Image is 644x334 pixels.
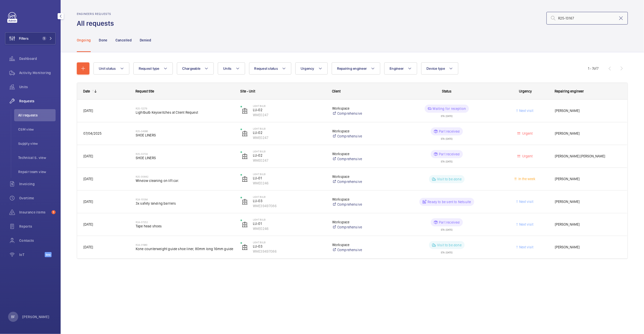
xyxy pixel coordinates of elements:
[253,241,326,244] p: Light Bulb
[77,19,117,28] h1: All requests
[332,106,391,111] p: Workspace
[332,197,391,202] p: Workspace
[19,224,56,229] span: Reports
[136,243,234,246] h2: R24-01960
[518,109,534,113] span: Next visit
[301,66,314,70] span: Urgency
[253,107,326,112] p: LU-02
[253,112,326,117] p: WME0247
[253,203,326,208] p: WME39497086
[136,198,234,201] h2: R24-10564
[19,238,56,243] span: Contacts
[426,66,445,70] span: Device type
[254,66,278,70] span: Request status
[5,32,56,44] button: Filters1
[518,222,534,226] span: Next visit
[19,181,56,186] span: Invoicing
[115,38,132,43] p: Cancelled
[22,314,50,319] p: [PERSON_NAME]
[19,196,56,201] span: Overtime
[19,36,29,41] span: Filters
[427,199,471,204] p: Ready to be sent to Netsuite
[442,89,452,93] span: Status
[83,89,90,93] div: Date
[136,152,234,155] h2: R25-02724
[242,244,248,250] img: elevator.svg
[439,129,460,134] p: Part received
[83,245,93,249] span: [DATE]
[218,62,245,75] button: Units
[332,111,391,116] a: Comprehensive
[18,169,56,174] span: Repair team view
[439,220,460,225] p: Part received
[253,173,326,176] p: Light Bulb
[99,38,107,43] p: Done
[18,127,56,132] span: CSM view
[242,131,248,137] img: elevator.svg
[45,252,52,257] span: Beta
[332,151,391,156] p: Workspace
[253,249,326,254] p: WME39497086
[555,222,621,227] span: [PERSON_NAME]
[521,154,533,158] span: Urgent
[332,62,380,75] button: Repairing engineer
[555,199,621,205] span: [PERSON_NAME]
[19,252,45,257] span: IoT
[253,181,326,186] p: WME0246
[52,210,56,214] span: 1
[546,12,628,25] input: Search by request number or quote number
[19,210,50,215] span: Insurance items
[135,89,154,93] span: Request title
[518,200,534,204] span: Next visit
[83,109,93,113] span: [DATE]
[253,104,326,107] p: Light Bulb
[83,222,93,226] span: [DATE]
[136,175,234,178] h2: R25-00882
[441,135,453,140] div: ETA: [DATE]
[177,62,214,75] button: Chargeable
[19,70,56,75] span: Activity Monitoring
[332,179,391,184] a: Comprehensive
[136,178,234,183] span: Window cleaning on lift car.
[77,38,91,43] p: Ongoing
[136,133,234,138] span: SHOE LINERS
[242,108,248,114] img: elevator.svg
[140,38,151,43] p: Denied
[295,62,328,75] button: Urgency
[555,153,621,159] span: [PERSON_NAME] [PERSON_NAME]
[77,12,117,16] h2: Engineers requests
[93,62,129,75] button: Unit status
[19,84,56,89] span: Units
[19,56,56,61] span: Dashboard
[253,244,326,249] p: LU-03
[253,176,326,181] p: LU-01
[83,177,93,181] span: [DATE]
[83,200,93,204] span: [DATE]
[18,141,56,146] span: Supply view
[136,246,234,251] span: Kone counterweight guide shoe liner, 80mm long 16mm guide
[136,221,234,224] h2: R24-07252
[441,113,453,117] div: ETA: [DATE]
[253,150,326,153] p: Light Bulb
[11,314,15,319] p: BF
[136,110,234,115] span: Lightbulb Keyswitches at Client Request
[332,89,341,93] span: Client
[182,66,201,70] span: Chargeable
[332,242,391,247] p: Workspace
[240,89,255,93] span: Site - Unit
[332,220,391,225] p: Workspace
[136,201,234,206] span: 3x safety landing barriers
[555,244,621,250] span: [PERSON_NAME]
[253,198,326,203] p: LU-03
[332,202,391,207] a: Comprehensive
[519,89,532,93] span: Urgency
[332,225,391,230] a: Comprehensive
[332,134,391,139] a: Comprehensive
[253,130,326,135] p: LU-02
[136,224,234,229] span: Tape head shoes
[253,221,326,226] p: LU-01
[253,153,326,158] p: LU-02
[441,226,453,231] div: ETA: [DATE]
[441,249,453,254] div: ETA: [DATE]
[439,152,460,157] p: Part received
